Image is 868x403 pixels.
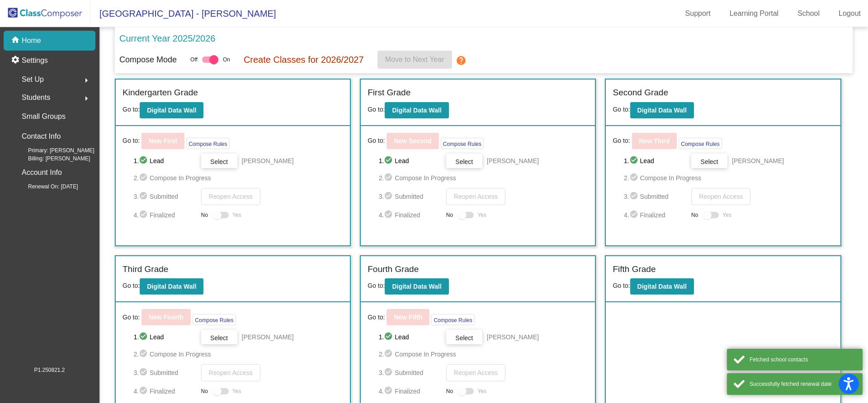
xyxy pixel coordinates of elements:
[678,6,718,21] a: Support
[123,106,140,113] span: Go to:
[630,102,694,118] button: Digital Data Wall
[210,334,228,342] span: Select
[81,93,92,104] mat-icon: arrow_right
[750,356,856,364] div: Fetched school contacts
[613,282,630,289] span: Go to:
[223,56,230,64] span: On
[385,56,444,63] span: Move to Next Year
[385,102,448,118] button: Digital Data Wall
[147,107,196,114] b: Digital Data Wall
[242,333,294,342] span: [PERSON_NAME]
[133,173,343,183] span: 2. Compose In Progress
[201,188,260,205] button: Reopen Access
[119,54,177,66] p: Compose Mode
[624,210,687,220] span: 4. Finalized
[244,53,364,66] p: Create Classes for 2026/2027
[446,188,505,205] button: Reopen Access
[379,155,442,166] span: 1. Lead
[147,283,196,290] b: Digital Data Wall
[384,210,395,220] mat-icon: check_circle
[446,211,453,219] span: No
[209,193,253,200] span: Reopen Access
[133,349,343,360] span: 2. Compose In Progress
[385,278,448,295] button: Digital Data Wall
[487,156,539,165] span: [PERSON_NAME]
[149,137,177,145] b: New First
[691,188,750,205] button: Reopen Access
[242,156,294,165] span: [PERSON_NAME]
[431,314,474,325] button: Compose Rules
[201,364,260,381] button: Reopen Access
[209,369,253,376] span: Reopen Access
[613,86,668,99] label: Second Grade
[139,332,150,342] mat-icon: check_circle
[368,136,385,145] span: Go to:
[384,367,395,378] mat-icon: check_circle
[637,283,687,290] b: Digital Data Wall
[123,86,198,99] label: Kindergarten Grade
[139,210,150,220] mat-icon: check_circle
[119,32,215,45] p: Current Year 2025/2026
[133,210,196,220] span: 4. Finalized
[133,155,196,166] span: 1. Lead
[139,349,150,360] mat-icon: check_circle
[701,158,718,165] span: Select
[149,314,184,321] b: New Fourth
[384,173,395,183] mat-icon: check_circle
[454,193,498,200] span: Reopen Access
[831,6,868,21] a: Logout
[384,349,395,360] mat-icon: check_circle
[123,313,140,322] span: Go to:
[392,107,441,114] b: Digital Data Wall
[139,367,150,378] mat-icon: check_circle
[637,107,687,114] b: Digital Data Wall
[90,6,276,21] span: [GEOGRAPHIC_DATA] - [PERSON_NAME]
[139,155,150,166] mat-icon: check_circle
[142,133,184,149] button: New First
[139,191,150,202] mat-icon: check_circle
[379,210,442,220] span: 4. Finalized
[123,136,140,145] span: Go to:
[22,91,50,104] span: Students
[22,73,44,86] span: Set Up
[613,263,656,276] label: Fifth Grade
[487,333,539,342] span: [PERSON_NAME]
[14,183,78,191] span: Renewal On: [DATE]
[379,349,589,360] span: 2. Compose In Progress
[22,130,61,143] p: Contact Info
[193,314,236,325] button: Compose Rules
[384,332,395,342] mat-icon: check_circle
[232,386,241,397] span: Yes
[630,278,694,295] button: Digital Data Wall
[139,386,150,397] mat-icon: check_circle
[133,367,196,378] span: 3. Submitted
[394,137,431,145] b: New Second
[691,211,698,219] span: No
[455,334,473,342] span: Select
[368,313,385,322] span: Go to:
[123,263,168,276] label: Third Grade
[14,155,90,163] span: Billing: [PERSON_NAME]
[477,210,486,220] span: Yes
[613,136,630,145] span: Go to:
[140,278,203,295] button: Digital Data Wall
[446,154,482,168] button: Select
[384,386,395,397] mat-icon: check_circle
[22,55,48,66] p: Settings
[632,133,677,149] button: New Third
[624,173,834,183] span: 2. Compose In Progress
[133,191,196,202] span: 3. Submitted
[392,283,441,290] b: Digital Data Wall
[624,191,687,202] span: 3. Submitted
[368,263,419,276] label: Fourth Grade
[629,210,640,220] mat-icon: check_circle
[190,56,198,64] span: Off
[387,309,429,325] button: New Fifth
[629,155,640,166] mat-icon: check_circle
[790,6,827,21] a: School
[629,173,640,183] mat-icon: check_circle
[123,282,140,289] span: Go to:
[140,102,203,118] button: Digital Data Wall
[201,211,208,219] span: No
[186,138,229,149] button: Compose Rules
